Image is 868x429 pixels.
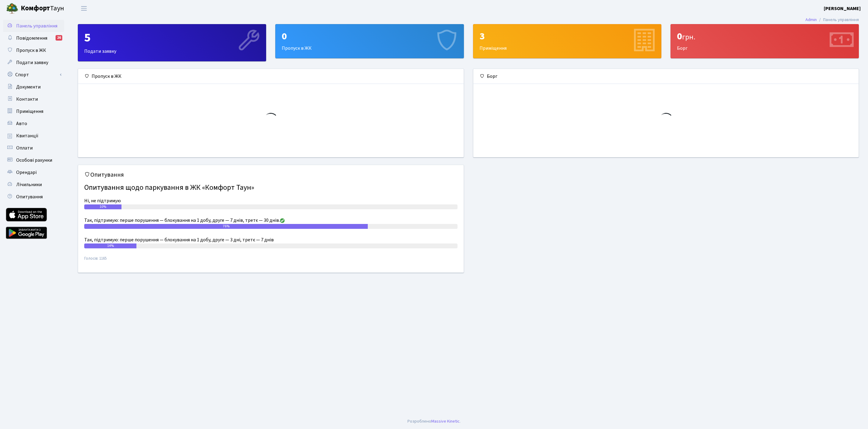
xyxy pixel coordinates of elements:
[56,35,62,41] div: 26
[16,120,27,127] span: Авто
[796,13,868,26] nav: breadcrumb
[21,3,64,14] span: Таун
[16,59,48,66] span: Подати заявку
[16,145,33,151] span: Оплати
[473,24,661,58] div: Приміщення
[84,204,121,209] div: 10%
[677,31,852,42] div: 0
[84,243,136,248] div: 14%
[3,178,64,191] a: Лічильники
[3,93,64,105] a: Контакти
[84,217,458,224] div: Так, підтримую: перше порушення — блокування на 1 добу, друге — 7 днів, третє — 30 днів.
[473,69,859,84] div: Борг
[84,256,458,266] small: Голосів: 1165
[275,24,464,58] a: 0Пропуск в ЖК
[824,5,861,12] a: [PERSON_NAME]
[682,32,695,42] span: грн.
[3,142,64,154] a: Оплати
[16,108,43,115] span: Приміщення
[16,47,46,54] span: Пропуск в ЖК
[282,31,457,42] div: 0
[84,31,260,45] div: 5
[3,44,64,56] a: Пропуск в ЖК
[3,56,64,69] a: Подати заявку
[76,3,92,13] button: Переключити навігацію
[84,197,458,204] div: Ні, не підтримую
[805,16,817,23] a: Admin
[3,81,64,93] a: Документи
[3,166,64,178] a: Орендарі
[16,132,38,139] span: Квитанції
[16,181,42,188] span: Лічильники
[78,69,464,84] div: Пропуск в ЖК
[407,418,461,425] div: Розроблено .
[817,16,859,23] li: Панель управління
[16,35,47,41] span: Повідомлення
[3,69,64,81] a: Спорт
[16,157,52,164] span: Особові рахунки
[16,96,38,103] span: Контакти
[16,169,37,176] span: Орендарі
[84,171,458,178] h5: Опитування
[276,24,463,58] div: Пропуск в ЖК
[3,105,64,117] a: Приміщення
[3,130,64,142] a: Квитанції
[479,31,655,42] div: 3
[6,2,18,15] img: logo.png
[473,24,661,58] a: 3Приміщення
[3,191,64,203] a: Опитування
[78,24,266,61] a: 5Подати заявку
[16,23,57,29] span: Панель управління
[3,117,64,130] a: Авто
[84,224,368,229] div: 76%
[671,24,859,58] div: Борг
[3,20,64,32] a: Панель управління
[824,5,861,12] b: [PERSON_NAME]
[3,154,64,166] a: Особові рахунки
[84,236,458,243] div: Так, підтримую: перше порушення — блокування на 1 добу, друге — 3 дні, третє — 7 днів
[21,3,50,13] b: Комфорт
[431,418,460,424] a: Massive Kinetic
[16,193,43,200] span: Опитування
[78,24,266,61] div: Подати заявку
[16,84,41,90] span: Документи
[3,32,64,44] a: Повідомлення26
[84,181,458,195] h4: Опитування щодо паркування в ЖК «Комфорт Таун»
